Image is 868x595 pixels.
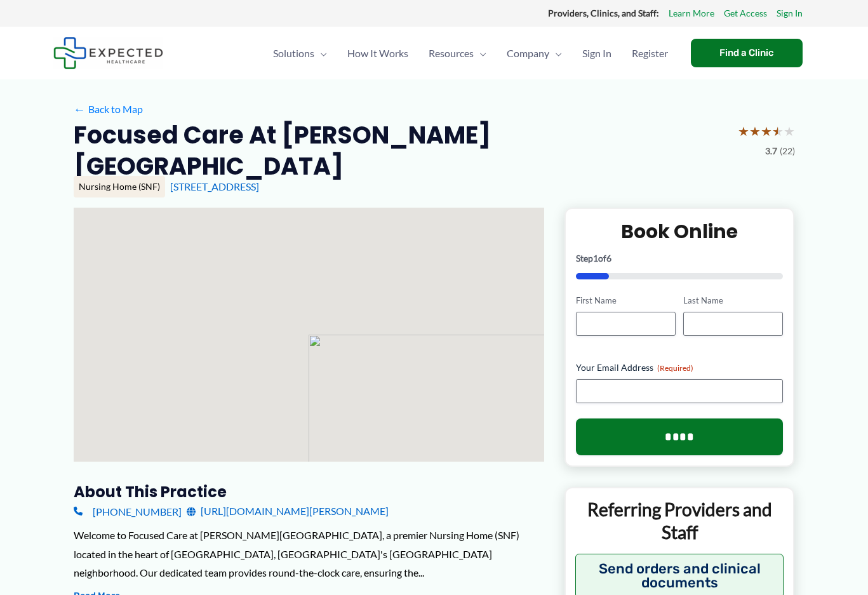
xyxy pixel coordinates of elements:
[606,253,611,264] span: 6
[669,5,714,22] a: Learn More
[576,361,784,374] label: Your Email Address
[74,119,728,182] h2: Focused Care at [PERSON_NAME][GEOGRAPHIC_DATA]
[765,143,777,159] span: 3.7
[761,119,772,143] span: ★
[347,31,408,76] span: How It Works
[74,103,86,115] span: ←
[170,180,259,192] a: [STREET_ADDRESS]
[474,31,486,76] span: Menu Toggle
[418,31,497,76] a: ResourcesMenu Toggle
[74,502,182,521] a: [PHONE_NUMBER]
[74,526,544,582] div: Welcome to Focused Care at [PERSON_NAME][GEOGRAPHIC_DATA], a premier Nursing Home (SNF) located i...
[263,31,678,76] nav: Primary Site Navigation
[74,100,143,119] a: ←Back to Map
[657,363,693,373] span: (Required)
[263,31,337,76] a: SolutionsMenu Toggle
[780,143,795,159] span: (22)
[53,37,163,69] img: Expected Healthcare Logo - side, dark font, small
[738,119,749,143] span: ★
[582,31,611,76] span: Sign In
[576,219,784,244] h2: Book Online
[724,5,767,22] a: Get Access
[772,119,784,143] span: ★
[683,295,783,307] label: Last Name
[777,5,803,22] a: Sign In
[548,8,659,18] strong: Providers, Clinics, and Staff:
[576,295,676,307] label: First Name
[273,31,314,76] span: Solutions
[74,176,165,197] div: Nursing Home (SNF)
[572,31,622,76] a: Sign In
[784,119,795,143] span: ★
[74,482,544,502] h3: About this practice
[632,31,668,76] span: Register
[749,119,761,143] span: ★
[429,31,474,76] span: Resources
[691,39,803,67] a: Find a Clinic
[593,253,598,264] span: 1
[507,31,549,76] span: Company
[549,31,562,76] span: Menu Toggle
[575,498,784,544] p: Referring Providers and Staff
[314,31,327,76] span: Menu Toggle
[576,254,784,263] p: Step of
[622,31,678,76] a: Register
[497,31,572,76] a: CompanyMenu Toggle
[337,31,418,76] a: How It Works
[187,502,389,521] a: [URL][DOMAIN_NAME][PERSON_NAME]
